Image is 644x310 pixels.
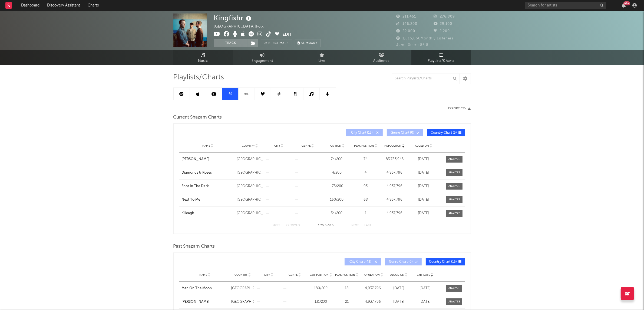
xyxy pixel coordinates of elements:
span: Population [363,273,380,277]
a: Diamonds & Roses [182,170,234,176]
span: 2,200 [434,29,450,33]
a: Engagement [233,50,292,65]
span: Past Shazam Charts [173,243,215,250]
span: City Chart ( 15 ) [350,131,375,134]
div: [GEOGRAPHIC_DATA] [237,170,263,176]
span: Name [199,273,207,277]
span: Genre Chart ( 0 ) [390,131,415,134]
a: Live [292,50,352,65]
span: Genre Chart ( 0 ) [389,260,414,264]
a: Audience [352,50,411,65]
span: Summary [302,42,318,45]
span: Playlists/Charts [428,58,454,64]
span: Jump Score: 86.8 [397,43,429,47]
button: City Chart(43) [345,258,381,265]
span: Genre [289,273,298,277]
div: [GEOGRAPHIC_DATA] [231,286,254,291]
div: [DATE] [411,184,437,189]
div: [PERSON_NAME] [182,299,229,305]
div: 180 / 200 [309,286,332,291]
button: First [273,224,280,227]
div: [DATE] [411,170,437,176]
div: [GEOGRAPHIC_DATA] [231,299,254,305]
a: Man On The Moon [182,286,229,291]
div: [GEOGRAPHIC_DATA] | Folk [214,23,270,30]
div: [GEOGRAPHIC_DATA] [237,184,263,189]
div: 93 [353,184,379,189]
span: Name [202,144,210,147]
button: Country Chart(5) [427,129,465,136]
div: 34 / 200 [324,211,350,216]
span: 22,000 [397,29,415,33]
button: Genre Chart(0) [387,129,423,136]
div: 4,937,796 [361,286,385,291]
span: Music [198,58,208,64]
span: Current Shazam Charts [173,114,222,121]
div: 4,937,796 [361,299,385,305]
div: [GEOGRAPHIC_DATA] [237,197,263,203]
span: Benchmark [269,40,289,47]
div: [DATE] [413,299,437,305]
div: 4,937,796 [382,197,408,203]
a: Killeagh [182,211,234,216]
span: Country [235,273,247,277]
div: 1 [353,211,379,216]
div: 4,937,796 [382,211,408,216]
span: Population [385,144,402,147]
span: 29,100 [434,22,452,26]
span: Country Chart ( 15 ) [429,260,457,264]
button: Genre Chart(0) [385,258,422,265]
a: Music [173,50,233,65]
div: [DATE] [413,286,437,291]
div: 68 [353,197,379,203]
input: Search for artists [525,2,606,9]
div: 99 + [623,1,630,5]
button: City Chart(15) [346,129,383,136]
div: [DATE] [387,299,411,305]
span: 211,451 [397,15,416,18]
span: Country [242,144,255,147]
button: Previous [286,224,300,227]
span: Live [319,58,326,64]
div: 74 / 200 [324,157,350,162]
a: Benchmark [261,39,292,47]
span: Audience [373,58,390,64]
span: Playlists/Charts [173,74,224,81]
div: [DATE] [411,211,437,216]
a: Next To Me [182,197,234,203]
span: Engagement [252,58,273,64]
a: [PERSON_NAME] [182,157,234,162]
div: [DATE] [387,286,411,291]
span: Exit Date [417,273,430,277]
button: Next [352,224,359,227]
button: Last [365,224,372,227]
span: Added On [390,273,404,277]
button: Edit [283,31,292,38]
span: Added On [415,144,429,147]
span: to [321,224,324,227]
div: 21 [335,299,358,305]
a: Playlists/Charts [411,50,471,65]
div: Kingfishr [214,14,253,22]
span: Country Chart ( 5 ) [431,131,457,134]
div: 131 / 200 [309,299,332,305]
button: Summary [295,39,321,47]
div: [DATE] [411,197,437,203]
div: 160 / 200 [324,197,350,203]
div: [GEOGRAPHIC_DATA] [237,157,263,162]
span: Peak Position [335,273,355,277]
span: Peak Position [354,144,374,147]
button: Track [214,39,248,47]
span: of [328,224,331,227]
input: Search Playlists/Charts [392,73,460,84]
div: 18 [335,286,358,291]
div: 4,937,796 [382,184,408,189]
span: 1,816,660 Monthly Listeners [397,37,454,40]
div: [DATE] [411,157,437,162]
a: Shot In The Dark [182,184,234,189]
